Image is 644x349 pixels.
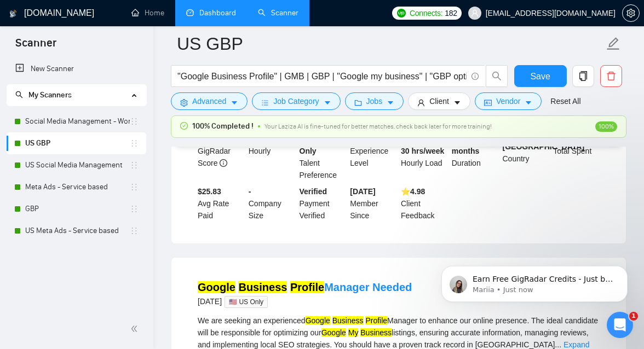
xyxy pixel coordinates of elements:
button: copy [572,65,594,87]
span: user [417,98,425,107]
span: info-circle [472,73,479,80]
button: search [486,65,508,87]
span: My Scanners [15,90,72,100]
span: edit [606,37,620,51]
span: caret-down [525,98,532,107]
span: Vendor [496,95,520,107]
b: Freelancers Only [300,135,343,155]
div: Talent Preference [297,133,348,181]
iframe: Intercom notifications message [425,243,644,319]
div: Client Feedback [399,185,450,222]
span: caret-down [231,98,238,107]
div: Member Since [348,185,399,222]
b: Less than 30 hrs/week [401,135,444,155]
div: GigRadar Score [196,133,246,181]
span: double-left [130,323,141,334]
li: US Meta Ads - Service based [7,220,146,242]
span: Advanced [192,95,226,107]
b: Verified [300,187,327,196]
div: Hourly Load [399,133,450,181]
a: Social Media Management - Worldwide [25,110,130,132]
a: US GBP [25,132,130,154]
a: GBP [25,198,130,220]
span: user [471,9,479,17]
mark: Business [332,316,364,325]
span: 100% [595,121,617,132]
b: ⭐️ 4.98 [401,187,425,196]
mark: My [348,328,359,337]
a: Reset All [550,95,580,107]
input: Search Freelance Jobs... [177,69,467,83]
li: New Scanner [7,58,146,80]
span: info-circle [220,159,227,167]
span: setting [180,98,188,107]
span: search [15,91,23,98]
button: folderJobscaret-down [345,92,404,110]
span: Scanner [7,35,65,58]
button: idcardVendorcaret-down [475,92,542,110]
div: Duration [450,133,501,181]
a: Expand [563,340,589,349]
li: US Social Media Management [7,154,146,176]
mark: Google [306,316,330,325]
span: Your Laziza AI is fine-tuned for better matches, check back later for more training! [264,123,492,130]
a: dashboardDashboard [186,8,236,18]
span: caret-down [387,98,394,107]
button: Save [514,65,567,87]
img: upwork-logo.png [397,9,406,18]
div: Experience Level [348,133,399,181]
span: Jobs [366,95,383,107]
mark: Profile [290,281,324,293]
b: [GEOGRAPHIC_DATA] [503,133,585,151]
span: 182 [445,7,457,19]
span: holder [130,161,139,170]
mark: Business [238,281,287,293]
button: settingAdvancedcaret-down [171,92,248,110]
span: Client [429,95,449,107]
span: holder [130,139,139,148]
span: 🇺🇸 US Only [225,296,268,308]
span: Job Category [273,95,319,107]
span: copy [573,71,594,81]
span: folder [354,98,362,107]
button: delete [600,65,622,87]
li: Social Media Management - Worldwide [7,110,146,132]
div: Country [501,133,551,181]
span: holder [130,226,139,235]
span: holder [130,117,139,126]
a: Google Business ProfileManager Needed [198,281,412,293]
span: bars [261,98,269,107]
span: idcard [484,98,492,107]
span: ... [555,340,561,349]
a: US Meta Ads - Service based [25,220,130,242]
a: US Social Media Management [25,154,130,176]
span: My Scanners [28,90,72,100]
mark: Business [360,328,392,337]
div: Avg Rate Paid [196,185,246,222]
span: search [486,71,507,81]
span: holder [130,183,139,191]
a: homeHome [131,8,164,18]
b: 1 to 3 months [452,135,480,155]
div: Company Size [246,185,297,222]
li: GBP [7,198,146,220]
b: - [249,187,251,196]
mark: Google [198,281,235,293]
div: Payment Verified [297,185,348,222]
span: delete [601,71,622,81]
span: setting [623,9,639,18]
span: 100% Completed ! [192,120,254,132]
img: logo [9,5,17,22]
button: barsJob Categorycaret-down [252,92,340,110]
a: searchScanner [258,8,298,18]
span: 1 [629,312,638,321]
a: setting [622,9,640,18]
input: Scanner name... [177,30,604,57]
a: New Scanner [15,58,137,80]
span: check-circle [180,122,188,130]
a: Meta Ads - Service based [25,176,130,198]
div: [DATE] [198,295,412,308]
span: Connects: [410,7,442,19]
